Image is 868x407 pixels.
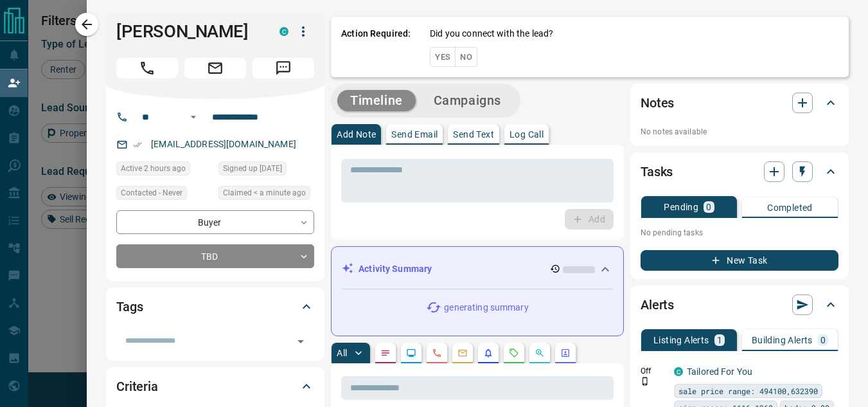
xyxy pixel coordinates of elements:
[706,203,711,212] p: 0
[641,161,673,182] h2: Tasks
[641,156,838,187] div: Tasks
[641,377,650,386] svg: Push Notification Only
[641,93,674,113] h2: Notes
[653,336,709,345] p: Listing Alerts
[560,348,571,358] svg: Agent Actions
[444,301,528,314] p: generating summary
[432,348,442,358] svg: Calls
[184,58,246,78] span: Email
[116,58,178,78] span: Call
[218,161,314,179] div: Fri Jul 12 2024
[641,250,838,271] button: New Task
[116,296,143,317] h2: Tags
[116,210,314,234] div: Buyer
[133,140,142,149] svg: Email Verified
[341,27,411,67] p: Action Required:
[186,109,201,125] button: Open
[641,365,666,377] p: Off
[453,130,494,139] p: Send Text
[457,348,468,358] svg: Emails
[380,348,391,358] svg: Notes
[337,348,347,357] p: All
[218,186,314,204] div: Wed Aug 13 2025
[641,223,838,242] p: No pending tasks
[342,257,613,281] div: Activity Summary
[292,332,310,350] button: Open
[687,366,752,377] a: Tailored For You
[430,47,456,67] button: Yes
[279,27,288,36] div: condos.ca
[509,348,519,358] svg: Requests
[116,371,314,402] div: Criteria
[509,130,544,139] p: Log Call
[359,262,432,276] p: Activity Summary
[483,348,493,358] svg: Listing Alerts
[678,384,818,397] span: sale price range: 494100,632390
[455,47,477,67] button: No
[223,186,306,199] span: Claimed < a minute ago
[116,161,212,179] div: Wed Aug 13 2025
[641,294,674,315] h2: Alerts
[406,348,416,358] svg: Lead Browsing Activity
[641,126,838,138] p: No notes available
[767,203,813,212] p: Completed
[430,27,553,41] p: Did you connect with the lead?
[674,367,683,376] div: condos.ca
[391,130,438,139] p: Send Email
[421,90,514,111] button: Campaigns
[252,58,314,78] span: Message
[664,203,698,212] p: Pending
[116,244,314,268] div: TBD
[337,130,376,139] p: Add Note
[820,336,826,345] p: 0
[223,162,282,175] span: Signed up [DATE]
[535,348,545,358] svg: Opportunities
[121,162,186,175] span: Active 2 hours ago
[116,291,314,322] div: Tags
[116,376,158,397] h2: Criteria
[116,21,260,42] h1: [PERSON_NAME]
[121,186,182,199] span: Contacted - Never
[151,139,296,149] a: [EMAIL_ADDRESS][DOMAIN_NAME]
[717,336,722,345] p: 1
[641,289,838,320] div: Alerts
[641,87,838,118] div: Notes
[337,90,416,111] button: Timeline
[752,336,813,345] p: Building Alerts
